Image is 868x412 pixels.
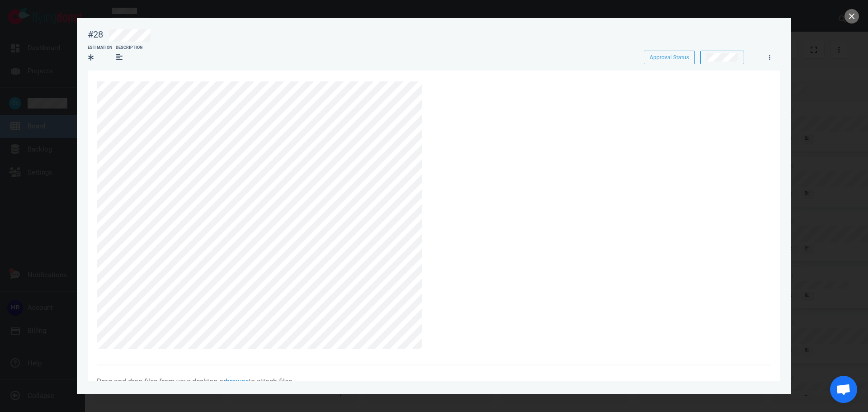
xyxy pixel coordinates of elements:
[226,377,249,386] a: browse
[88,45,112,51] div: Estimation
[88,29,103,40] div: #28
[844,9,859,24] button: close
[830,376,857,403] div: Open de chat
[116,45,142,51] div: Description
[249,377,292,386] span: to attach files
[97,377,226,386] span: Drag and drop files from your desktop or
[644,51,695,64] button: Approval Status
